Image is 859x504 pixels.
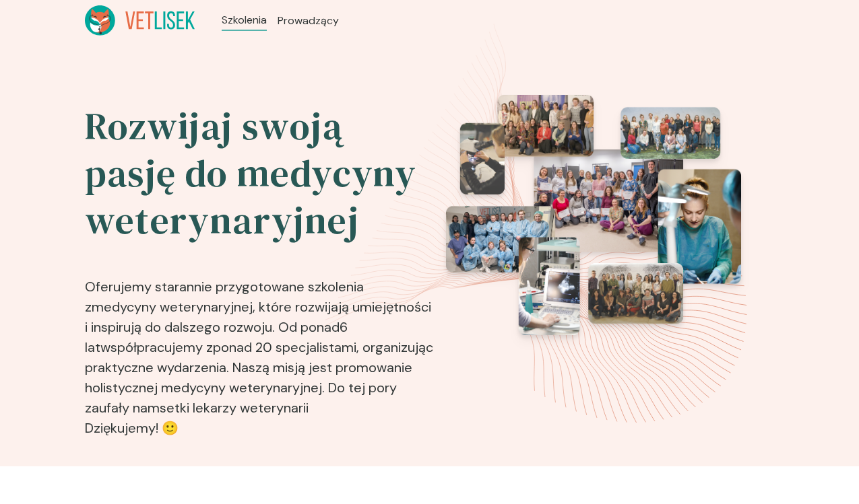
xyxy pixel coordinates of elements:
a: Szkolenia [222,12,267,28]
a: Prowadzący [278,13,339,29]
b: medycyny weterynaryjnej [92,298,253,316]
h2: Rozwijaj swoją pasję do medycyny weterynaryjnej [85,103,437,244]
b: setki lekarzy weterynarii [160,399,309,417]
b: ponad 20 specjalistami [213,338,356,356]
p: Oferujemy starannie przygotowane szkolenia z , które rozwijają umiejętności i inspirują do dalsze... [85,255,437,443]
img: eventsPhotosRoll2.png [446,95,741,335]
